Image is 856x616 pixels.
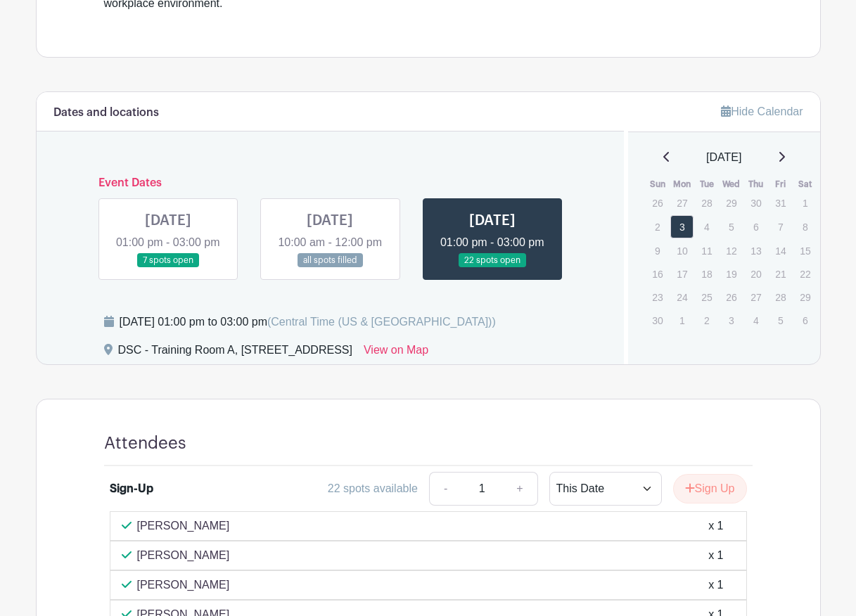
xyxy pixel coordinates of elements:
th: Mon [670,177,694,191]
p: 26 [646,192,669,214]
button: Sign Up [673,474,747,503]
p: 4 [695,216,718,238]
p: 28 [769,286,792,308]
div: x 1 [708,547,723,564]
p: [PERSON_NAME] [137,547,230,564]
div: x 1 [708,577,723,593]
p: 29 [720,192,743,214]
th: Wed [719,177,743,191]
p: 27 [744,286,767,308]
p: 23 [646,286,669,308]
div: Sign-Up [110,480,153,497]
p: 22 [793,263,817,285]
p: 6 [744,216,767,238]
th: Sun [645,177,670,191]
a: 3 [670,215,694,238]
p: 9 [646,240,669,262]
p: 30 [744,192,767,214]
p: 27 [670,192,694,214]
p: 18 [695,263,718,285]
p: 30 [646,309,669,331]
p: 14 [769,240,792,262]
p: 20 [744,263,767,285]
p: 5 [769,309,792,331]
span: [DATE] [706,149,741,166]
p: 12 [720,240,743,262]
p: [PERSON_NAME] [137,518,230,534]
div: x 1 [708,518,723,534]
h6: Event Dates [87,177,574,190]
p: 5 [720,216,743,238]
p: [PERSON_NAME] [137,577,230,593]
p: 15 [793,240,817,262]
span: (Central Time (US & [GEOGRAPHIC_DATA])) [267,316,496,328]
p: 2 [646,216,669,238]
p: 1 [793,192,817,214]
p: 31 [769,192,792,214]
h6: Dates and locations [53,106,159,120]
p: 28 [695,192,718,214]
p: 6 [793,309,817,331]
p: 21 [769,263,792,285]
p: 17 [670,263,694,285]
p: 19 [720,263,743,285]
a: View on Map [364,342,428,364]
p: 1 [670,309,694,331]
a: + [502,472,537,506]
p: 24 [670,286,694,308]
p: 2 [695,309,718,331]
h4: Attendees [104,433,186,454]
p: 4 [744,309,767,331]
p: 3 [720,309,743,331]
div: DSC - Training Room A, [STREET_ADDRESS] [118,342,352,364]
div: 22 spots available [328,480,418,497]
p: 29 [793,286,817,308]
a: Hide Calendar [721,105,803,117]
p: 7 [769,216,792,238]
th: Sat [793,177,817,191]
p: 10 [670,240,694,262]
p: 11 [695,240,718,262]
p: 13 [744,240,767,262]
th: Tue [694,177,719,191]
p: 25 [695,286,718,308]
p: 26 [720,286,743,308]
a: - [429,472,461,506]
th: Thu [743,177,768,191]
th: Fri [768,177,793,191]
p: 16 [646,263,669,285]
div: [DATE] 01:00 pm to 03:00 pm [120,314,496,331]
p: 8 [793,216,817,238]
